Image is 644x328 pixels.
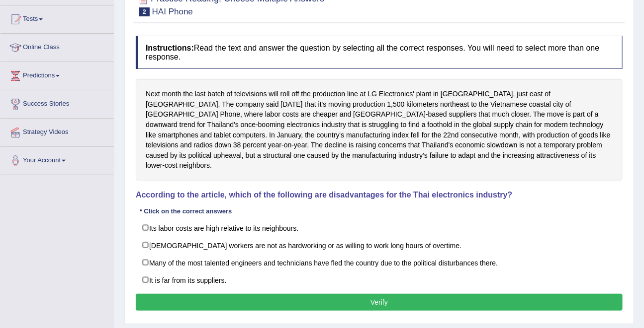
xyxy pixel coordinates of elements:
[146,44,194,52] b: Instructions:
[136,219,623,237] label: Its labor costs are high relative to its neighbours.
[0,5,114,30] a: Tests
[136,294,623,311] button: Verify
[136,207,236,216] div: * Click on the correct answers
[0,119,114,143] a: Strategy Videos
[0,34,114,59] a: Online Class
[136,236,623,254] label: [DEMOGRAPHIC_DATA] workers are not as hardworking or as willing to work long hours of overtime.
[0,147,114,172] a: Your Account
[136,191,623,199] h4: According to the article, which of the following are disadvantages for the Thai electronics indus...
[136,271,623,289] label: It is far from its suppliers.
[136,254,623,271] label: Many of the most talented engineers and technicians have fled the country due to the political di...
[0,62,114,87] a: Predictions
[136,79,623,181] div: Next month the last batch of televisions will roll off the production line at LG Electronics' pla...
[136,36,623,69] h4: Read the text and answer the question by selecting all the correct responses. You will need to se...
[0,90,114,115] a: Success Stories
[139,7,150,16] span: 2
[152,7,193,16] small: HAI Phone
